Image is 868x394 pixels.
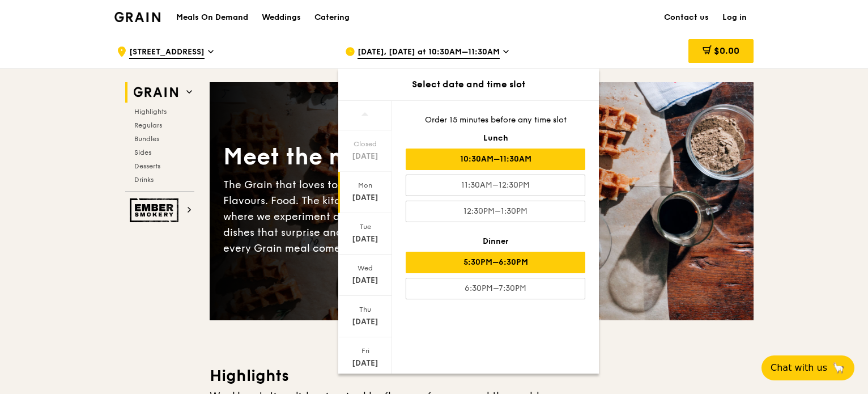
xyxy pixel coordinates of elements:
div: [DATE] [340,358,390,369]
img: Ember Smokery web logo [130,198,182,222]
div: Tue [340,222,390,231]
div: Thu [340,305,390,314]
span: Chat with us [771,361,827,375]
button: Chat with us🦙 [761,355,854,380]
div: The Grain that loves to play. With ingredients. Flavours. Food. The kitchen is our happy place, w... [223,177,482,256]
div: Order 15 minutes before any time slot [406,115,585,126]
span: [STREET_ADDRESS] [129,46,205,59]
div: Catering [314,1,350,35]
div: Weddings [262,1,301,35]
div: 6:30PM–7:30PM [406,278,585,299]
span: Desserts [134,162,160,170]
span: [DATE], [DATE] at 10:30AM–11:30AM [358,46,500,59]
span: Sides [134,149,151,156]
div: 10:30AM–11:30AM [406,149,585,170]
span: 🦙 [832,361,845,375]
div: Dinner [406,236,585,247]
div: Wed [340,264,390,273]
h1: Meals On Demand [176,12,248,23]
div: Lunch [406,133,585,144]
a: Contact us [657,1,716,35]
div: 5:30PM–6:30PM [406,252,585,273]
h3: Highlights [210,366,754,386]
div: Closed [340,139,390,149]
div: 12:30PM–1:30PM [406,201,585,222]
div: Mon [340,181,390,190]
img: Grain [114,12,160,22]
a: Log in [716,1,754,35]
a: Catering [308,1,356,35]
div: Meet the new Grain [223,142,482,172]
span: Regulars [134,121,162,129]
div: [DATE] [340,192,390,204]
div: Select date and time slot [338,78,599,91]
span: Highlights [134,108,167,116]
span: Drinks [134,176,154,184]
div: 11:30AM–12:30PM [406,175,585,196]
span: Bundles [134,135,159,143]
div: [DATE] [340,316,390,328]
img: Grain web logo [130,82,182,103]
div: Fri [340,346,390,355]
div: [DATE] [340,234,390,245]
div: [DATE] [340,275,390,286]
div: [DATE] [340,151,390,162]
span: $0.00 [714,45,739,56]
a: Weddings [255,1,308,35]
